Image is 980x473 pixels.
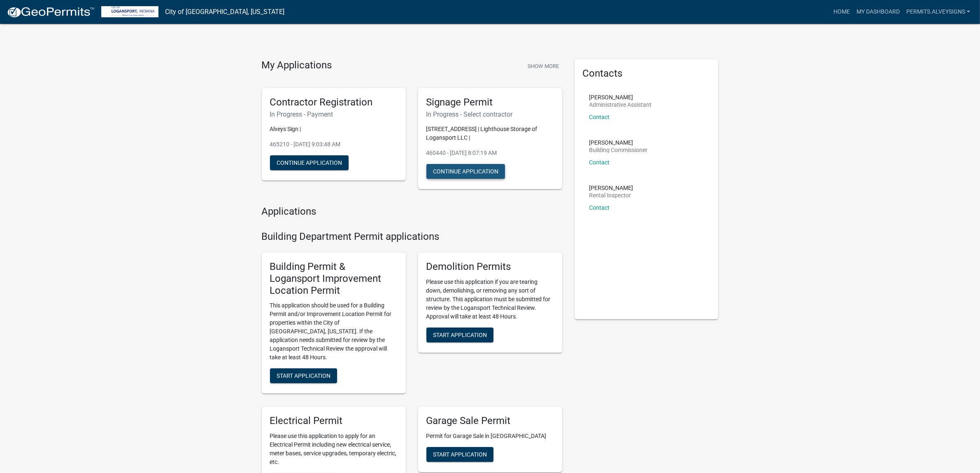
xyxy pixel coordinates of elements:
[270,432,398,466] p: Please use this application to apply for an Electrical Permit including new electrical service, m...
[524,59,562,73] button: Show More
[589,140,648,145] p: [PERSON_NAME]
[270,110,398,118] h6: In Progress - Payment
[270,155,349,170] button: Continue Application
[433,331,487,338] span: Start Application
[426,432,554,440] p: Permit for Garage Sale in [GEOGRAPHIC_DATA]
[433,451,487,458] span: Start Application
[426,261,554,273] h5: Demolition Permits
[277,372,331,379] span: Start Application
[426,328,493,342] button: Start Application
[270,415,398,427] h5: Electrical Permit
[589,192,633,198] p: Rental Inspector
[589,159,610,166] a: Contact
[270,125,398,133] p: Alveys Sign |
[589,147,648,153] p: Building Commissioner
[270,301,398,362] p: This application should be used for a Building Permit and/or Improvement Location Permit for prop...
[270,96,398,108] h5: Contractor Registration
[589,114,610,120] a: Contact
[270,261,398,296] h5: Building Permit & Logansport Improvement Location Permit
[165,5,284,19] a: City of [GEOGRAPHIC_DATA], [US_STATE]
[589,185,633,191] p: [PERSON_NAME]
[853,4,903,20] a: My Dashboard
[589,102,652,108] p: Administrative Assistant
[426,415,554,427] h5: Garage Sale Permit
[262,231,562,243] h4: Building Department Permit applications
[426,164,505,179] button: Continue Application
[426,447,493,462] button: Start Application
[270,140,398,149] p: 465210 - [DATE] 9:03:48 AM
[101,6,158,17] img: City of Logansport, Indiana
[262,59,332,72] h4: My Applications
[426,125,554,142] p: [STREET_ADDRESS] | Lighthouse Storage of Logansport LLC |
[589,94,652,100] p: [PERSON_NAME]
[262,206,562,218] h4: Applications
[583,68,710,80] h5: Contacts
[589,204,610,211] a: Contact
[426,96,554,108] h5: Signage Permit
[903,4,973,20] a: Permits.Alveysigns
[270,368,337,383] button: Start Application
[830,4,853,20] a: Home
[426,278,554,321] p: Please use this application if you are tearing down, demolishing, or removing any sort of structu...
[426,110,554,118] h6: In Progress - Select contractor
[426,149,554,157] p: 460440 - [DATE] 8:07:19 AM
